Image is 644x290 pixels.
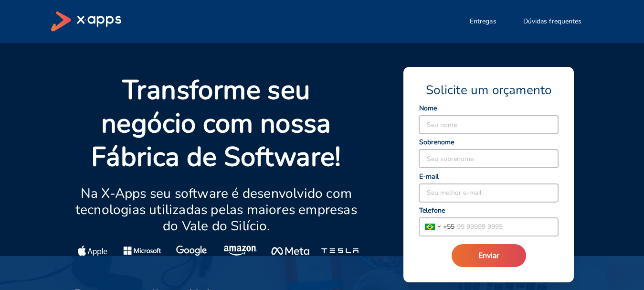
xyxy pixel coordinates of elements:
[419,184,558,202] input: Seu melhor e-mail
[454,218,558,236] input: 99 99999 9999
[523,17,582,26] span: Dúvidas frequentes
[321,246,359,256] img: Tesla
[443,222,454,232] span: + 55
[419,150,558,168] input: Seu sobrenome
[176,246,207,256] img: Google
[512,12,593,31] button: Dúvidas frequentes
[478,250,499,261] span: Enviar
[452,244,526,267] button: Enviar
[78,246,107,256] img: Apple
[123,246,161,256] img: Microsoft
[74,74,359,174] p: Transforme seu negócio com nossa Fábrica de Software!
[458,12,508,31] button: Entregas
[419,116,558,134] input: Seu nome
[74,185,359,234] p: Na X-Apps seu software é desenvolvido com tecnologias utilizadas pelas maiores empresas do Vale d...
[224,246,258,256] img: Amazon
[470,17,496,26] span: Entregas
[426,82,551,98] span: Solicite um orçamento
[271,246,309,256] img: Meta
